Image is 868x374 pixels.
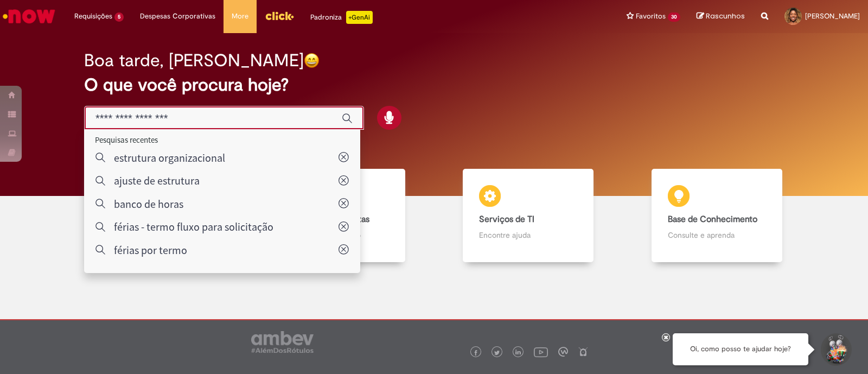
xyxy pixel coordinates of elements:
[291,214,369,225] b: Catálogo de Ofertas
[434,169,623,263] a: Serviços de TI Encontre ajuda
[473,350,478,356] img: logo_footer_facebook.png
[697,11,745,22] a: Rascunhos
[668,12,680,22] span: 30
[304,53,320,68] img: happy-face.png
[265,8,294,24] img: click_logo_yellow_360x200.png
[1,5,57,27] img: ServiceNow
[805,11,860,21] span: [PERSON_NAME]
[479,230,577,240] p: Encontre ajuda
[534,345,548,359] img: logo_footer_youtube.png
[819,333,852,366] button: Iniciar Conversa de Suporte
[673,333,808,365] div: Oi, como posso te ajudar hoje?
[706,11,745,21] span: Rascunhos
[668,230,766,240] p: Consulte e aprenda
[251,331,314,353] img: logo_footer_ambev_rotulo_gray.png
[578,347,588,357] img: logo_footer_naosei.png
[232,11,248,22] span: More
[479,214,534,225] b: Serviços de TI
[636,11,666,22] span: Favoritos
[558,347,568,357] img: logo_footer_workplace.png
[623,169,812,263] a: Base de Conhecimento Consulte e aprenda
[310,11,373,24] div: Padroniza
[346,11,373,24] p: +GenAi
[57,169,246,263] a: Tirar dúvidas Tirar dúvidas com Lupi Assist e Gen Ai
[515,350,521,356] img: logo_footer_linkedin.png
[84,51,304,70] h2: Boa tarde, [PERSON_NAME]
[114,12,124,22] span: 5
[668,214,757,225] b: Base de Conhecimento
[140,11,215,22] span: Despesas Corporativas
[494,350,500,356] img: logo_footer_twitter.png
[84,75,784,94] h2: O que você procura hoje?
[74,11,112,22] span: Requisições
